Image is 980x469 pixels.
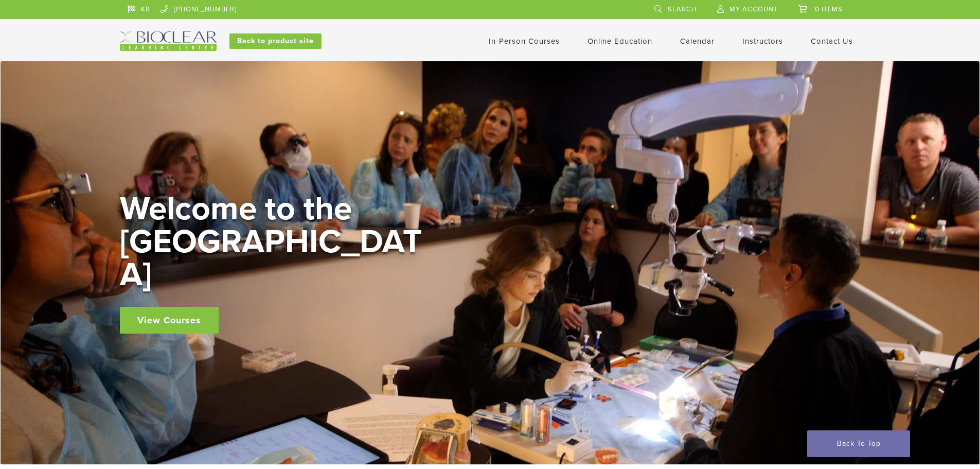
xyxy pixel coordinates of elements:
[120,193,429,291] h2: Welcome to the [GEOGRAPHIC_DATA]
[120,307,219,334] a: View Courses
[811,37,853,46] a: Contact Us
[489,37,560,46] a: In-Person Courses
[680,37,715,46] a: Calendar
[815,5,843,13] span: 0 items
[729,5,778,13] span: My Account
[120,31,217,51] img: Bioclear
[807,430,910,457] a: Back To Top
[587,37,652,46] a: Online Education
[668,5,697,13] span: Search
[229,33,322,49] a: Back to product site
[742,37,783,46] a: Instructors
